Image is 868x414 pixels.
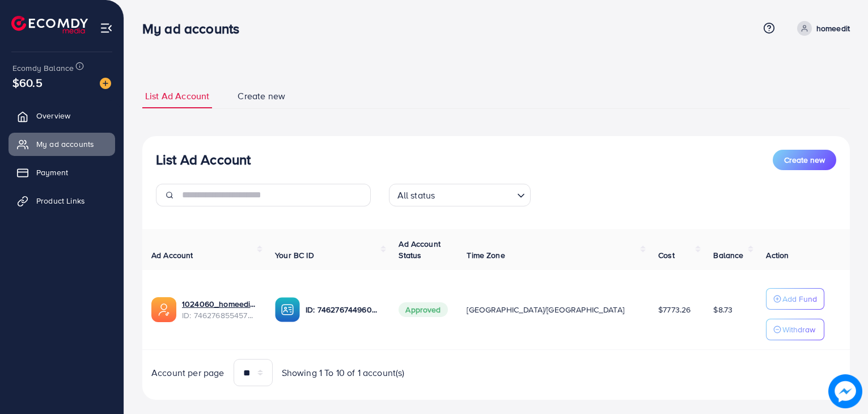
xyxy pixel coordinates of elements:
[9,189,115,212] a: Product Links
[395,187,438,204] span: All status
[766,319,824,340] button: Withdraw
[658,304,691,315] span: $7773.26
[784,154,825,166] span: Create new
[467,304,624,315] span: [GEOGRAPHIC_DATA]/[GEOGRAPHIC_DATA]
[766,250,789,261] span: Action
[713,250,743,261] span: Balance
[100,22,113,35] img: menu
[151,366,225,379] span: Account per page
[306,303,380,316] p: ID: 7462767449604177937
[282,366,405,379] span: Showing 1 To 10 of 1 account(s)
[816,22,850,35] p: homeedit
[145,90,209,103] span: List Ad Account
[182,298,257,322] div: <span class='underline'>1024060_homeedit7_1737561213516</span></br>7462768554572742672
[467,250,505,261] span: Time Zone
[182,298,257,310] a: 1024060_homeedit7_1737561213516
[828,374,862,408] img: image
[275,297,300,322] img: ic-ba-acc.ded83a64.svg
[238,90,285,103] span: Create new
[182,310,257,321] span: ID: 7462768554572742672
[782,323,815,336] p: Withdraw
[399,238,441,261] span: Ad Account Status
[793,21,850,36] a: homeedit
[275,250,314,261] span: Your BC ID
[782,292,817,306] p: Add Fund
[36,138,94,150] span: My ad accounts
[713,304,732,315] span: $8.73
[9,133,115,155] a: My ad accounts
[36,110,70,121] span: Overview
[766,288,824,310] button: Add Fund
[36,167,68,178] span: Payment
[151,297,176,322] img: ic-ads-acc.e4c84228.svg
[156,151,251,168] h3: List Ad Account
[12,74,43,91] span: $60.5
[9,104,115,127] a: Overview
[36,195,85,206] span: Product Links
[9,161,115,184] a: Payment
[438,185,512,204] input: Search for option
[399,302,447,317] span: Approved
[11,16,88,33] img: logo
[389,184,531,206] div: Search for option
[658,250,675,261] span: Cost
[773,150,836,170] button: Create new
[100,78,111,89] img: image
[142,20,248,37] h3: My ad accounts
[12,62,74,74] span: Ecomdy Balance
[151,250,193,261] span: Ad Account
